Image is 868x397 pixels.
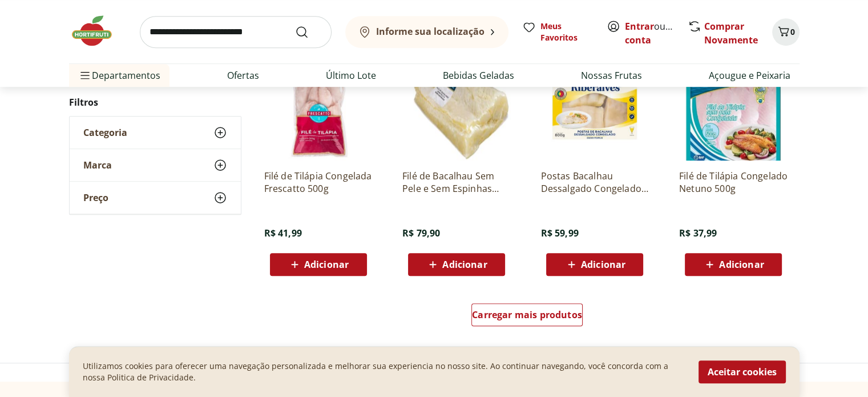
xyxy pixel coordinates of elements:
span: Preço [83,193,108,204]
button: Carrinho [772,18,800,46]
button: Categoria [70,117,241,149]
a: Filé de Tilápia Congelada Frescatto 500g [264,170,373,195]
span: Marca [83,160,112,171]
span: Adicionar [442,260,487,269]
img: Hortifruti [69,14,126,48]
img: Filé de Bacalhau Sem Pele e Sem Espinhas Salgado Oceani Unidade [402,52,511,161]
img: Filé de Tilápia Congelado Netuno 500g [679,52,788,161]
span: Adicionar [581,260,625,269]
button: Adicionar [270,253,367,276]
a: Filé de Tilápia Congelado Netuno 500g [679,170,788,195]
span: 0 [790,26,795,37]
b: Informe sua localização [376,25,485,38]
span: Meus Favoritos [540,21,593,43]
span: R$ 59,99 [540,227,578,239]
a: Ofertas [227,69,259,82]
span: R$ 37,99 [679,227,717,239]
a: Filé de Bacalhau Sem Pele e Sem Espinhas Salgado Oceani Unidade [402,170,511,195]
a: Criar conta [625,20,688,46]
span: R$ 79,90 [402,227,440,239]
a: Postas Bacalhau Dessalgado Congelado Riberalves 800G [540,170,649,195]
button: Informe sua localização [345,16,508,48]
span: R$ 41,99 [264,227,302,239]
h2: Filtros [69,91,241,114]
a: Nossas Frutas [581,69,642,82]
input: search [140,16,332,48]
a: Bebidas Geladas [443,69,514,82]
span: Adicionar [719,260,764,269]
button: Aceitar cookies [699,360,786,383]
button: Adicionar [408,253,505,276]
button: Marca [70,150,241,182]
img: Filé de Tilápia Congelada Frescatto 500g [264,52,373,161]
a: Açougue e Peixaria [709,69,790,82]
button: Menu [78,62,92,89]
a: Meus Favoritos [522,21,593,43]
a: Entrar [625,20,654,33]
a: Último Lote [326,69,376,82]
button: Adicionar [685,253,782,276]
span: Adicionar [304,260,349,269]
a: Comprar Novamente [704,20,758,46]
span: Carregar mais produtos [472,310,582,319]
span: Departamentos [78,62,160,89]
button: Submit Search [295,25,322,39]
span: Categoria [83,127,127,139]
span: ou [625,19,676,47]
p: Utilizamos cookies para oferecer uma navegação personalizada e melhorar sua experiencia no nosso ... [83,360,685,383]
button: Adicionar [546,253,643,276]
button: Preço [70,182,241,214]
img: Postas Bacalhau Dessalgado Congelado Riberalves 800G [540,52,649,161]
a: Carregar mais produtos [471,303,583,331]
